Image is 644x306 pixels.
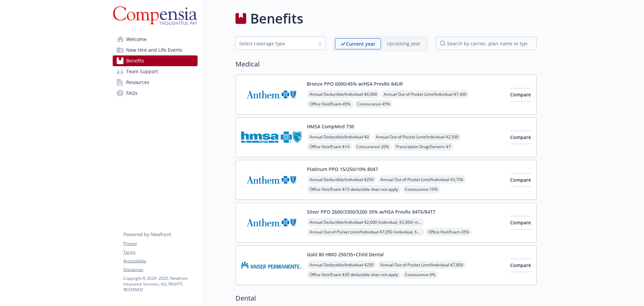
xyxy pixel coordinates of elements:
[510,219,531,226] span: Compare
[126,55,144,66] span: Benefits
[241,123,302,151] img: Hawaii Medical Service Association carrier logo
[307,80,403,87] button: Bronze PPO 6000/45% w/HSA PrevRx 84UR
[307,261,376,269] span: Annual Deductible/Individual - $250
[402,270,438,279] span: Coinsurance - 0%
[510,259,531,272] button: Compare
[354,142,392,151] span: Coinsurance - 20%
[307,251,384,258] button: Gold 80 HMO 250/35+Child Dental
[126,45,182,55] span: New Hire and Life Events
[510,91,531,98] span: Compare
[113,55,198,66] a: Benefits
[436,37,537,50] input: search by carrier, plan name or type
[510,177,531,183] span: Compare
[113,45,198,55] a: New Hire and Life Events
[381,90,469,98] span: Annual Out-of-Pocket Limit/Individual - $7,400
[307,270,401,279] span: Office Visit/Exam - $35 deductible does not apply
[510,173,531,187] button: Compare
[123,275,197,293] p: Copyright © 2024 - 2025 , Newfront Insurance Services, ALL RIGHTS RESERVED
[307,142,352,151] span: Office Visit/Exam - $14
[510,134,531,140] span: Compare
[387,40,421,47] p: Upcoming year
[126,66,158,77] span: Team Support
[126,34,147,45] span: Welcome
[250,8,303,29] h1: Benefits
[123,241,197,247] a: Privacy
[355,100,393,108] span: Coinsurance - 45%
[510,216,531,229] button: Compare
[235,59,537,69] h2: Medical
[402,185,440,193] span: Coinsurance - 10%
[113,66,198,77] a: Team Support
[393,142,453,151] span: Prescription Drug/Generic - $7
[373,133,461,141] span: Annual Out-of-Pocket Limit/Individual - $2,500
[307,175,376,184] span: Annual Deductible/Individual - $250
[123,249,197,255] a: Terms
[113,77,198,88] a: Resources
[346,40,375,47] p: Current year
[307,166,378,173] button: Platinum PPO 15/250/10% 8047
[241,166,302,194] img: Anthem Blue Cross carrier logo
[307,208,435,215] button: Silver PPO 2600/3300/5200 35% w/HSA PrevRx 84T6/84T7
[307,133,372,141] span: Annual Deductible/Individual - $0
[235,293,537,303] h2: Dental
[307,90,380,98] span: Annual Deductible/Individual - $6,000
[378,175,466,184] span: Annual Out-of-Pocket Limit/Individual - $3,700
[307,228,424,236] span: Annual Out-of-Pocket Limit/Individual - $7,050 /individual, $7,050/ member
[510,262,531,268] span: Compare
[307,185,401,193] span: Office Visit/Exam - $15 deductible does not apply
[123,267,197,273] a: Disclaimer
[113,88,198,98] a: FAQs
[241,80,302,109] img: Anthem Blue Cross carrier logo
[241,208,302,237] img: Anthem Blue Cross carrier logo
[378,261,466,269] span: Annual Out-of-Pocket Limit/Individual - $7,800
[510,131,531,144] button: Compare
[241,251,302,279] img: Kaiser Permanente Insurance Company carrier logo
[126,88,138,98] span: FAQs
[126,77,149,88] span: Resources
[307,100,353,108] span: Office Visit/Exam - 45%
[239,40,312,47] div: Select coverage type
[123,258,197,264] a: Accessibility
[307,218,424,226] span: Annual Deductible/Individual - $2,600 /individual, $3,300/ member
[113,34,198,45] a: Welcome
[307,123,354,130] button: HMSA CompMed 730
[381,38,426,49] span: Upcoming year
[426,228,472,236] span: Office Visit/Exam - 35%
[510,88,531,101] button: Compare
